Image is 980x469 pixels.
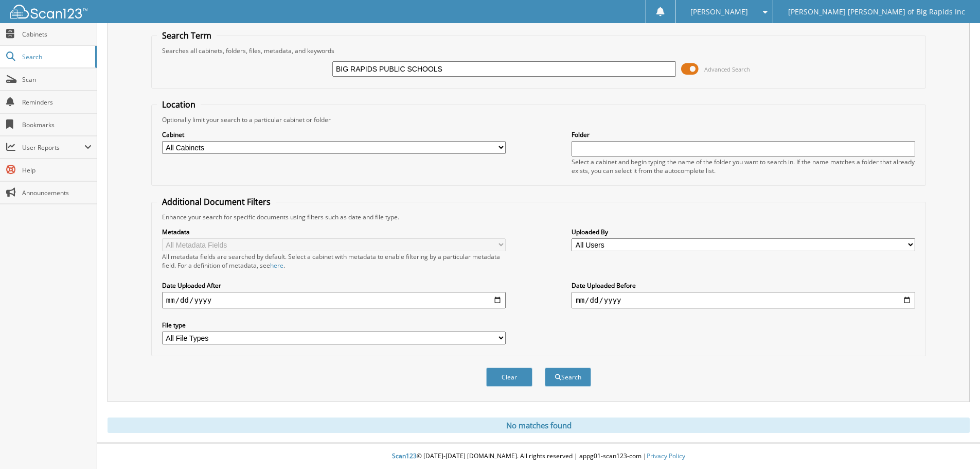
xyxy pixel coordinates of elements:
[572,158,915,175] div: Select a cabinet and begin typing the name of the folder you want to search in. If the name match...
[929,420,980,469] iframe: Chat Widget
[392,451,417,460] span: Scan123
[22,188,92,197] span: Announcements
[157,46,920,55] div: Searches all cabinets, folders, files, metadata, and keywords
[157,213,920,221] div: Enhance your search for specific documents using filters such as date and file type.
[22,53,90,61] span: Search
[22,166,92,175] span: Help
[572,281,915,290] label: Date Uploaded Before
[108,418,970,433] div: No matches found
[97,444,980,469] div: © [DATE]-[DATE] [DOMAIN_NAME]. All rights reserved | appg01-scan123-com |
[545,368,591,387] button: Search
[10,5,87,19] img: scan123-logo-white.svg
[690,9,748,15] span: [PERSON_NAME]
[162,130,506,139] label: Cabinet
[157,30,217,41] legend: Search Term
[572,292,915,308] input: end
[270,261,283,270] a: here
[162,321,506,329] label: File type
[157,115,920,124] div: Optionally limit your search to a particular cabinet or folder
[22,143,84,152] span: User Reports
[157,99,201,110] legend: Location
[22,75,92,84] span: Scan
[572,130,915,139] label: Folder
[157,196,276,207] legend: Additional Document Filters
[572,228,915,236] label: Uploaded By
[162,292,506,308] input: start
[162,228,506,236] label: Metadata
[647,451,685,460] a: Privacy Policy
[162,281,506,290] label: Date Uploaded After
[486,368,532,387] button: Clear
[22,120,92,129] span: Bookmarks
[162,252,506,270] div: All metadata fields are searched by default. Select a cabinet with metadata to enable filtering b...
[22,98,92,107] span: Reminders
[22,30,92,39] span: Cabinets
[788,9,965,15] span: [PERSON_NAME] [PERSON_NAME] of Big Rapids Inc
[704,65,750,73] span: Advanced Search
